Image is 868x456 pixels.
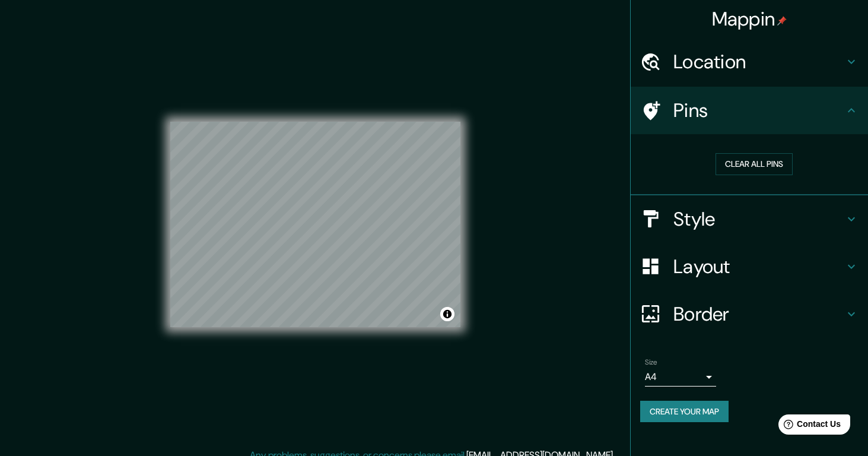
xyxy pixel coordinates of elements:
div: Location [631,38,868,85]
h4: Location [673,50,844,74]
button: Create your map [640,401,729,423]
h4: Mappin [712,7,787,31]
div: Layout [631,243,868,290]
div: A4 [645,368,716,387]
canvas: Map [170,122,460,327]
img: pin-icon.png [777,16,787,26]
h4: Border [673,302,844,326]
div: Pins [631,87,868,134]
button: Toggle attribution [440,307,454,321]
label: Size [645,357,657,367]
div: Style [631,195,868,243]
h4: Layout [673,255,844,278]
h4: Style [673,207,844,231]
iframe: Help widget launcher [762,410,855,443]
button: Clear all pins [716,153,793,175]
h4: Pins [673,99,844,122]
div: Border [631,290,868,338]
